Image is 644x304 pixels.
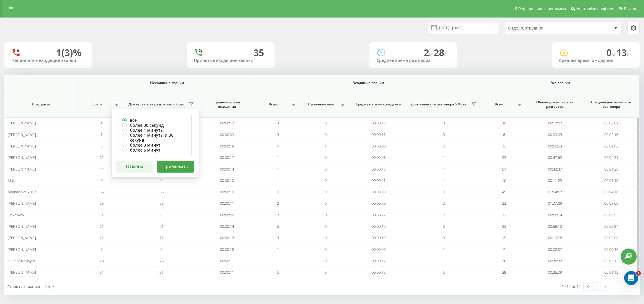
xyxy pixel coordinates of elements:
td: 00:55:13 [527,221,583,232]
td: 00:19:58 [527,232,583,244]
td: 00:28:32 [527,255,583,267]
span: 12 [100,235,104,240]
td: 00:00:12 [350,267,407,278]
span: 0 [100,212,103,218]
label: более 5 минут [122,147,188,152]
span: 25 [159,201,164,206]
span: 1 [277,178,279,183]
span: Строк на странице [7,284,41,289]
span: 6 [160,247,162,252]
span: 28 [434,46,447,59]
button: Отмена [116,161,153,173]
span: 1 [443,178,445,183]
span: 31 [159,270,164,275]
span: Настройки профиля [576,6,614,11]
td: 00:00:12 [199,232,256,244]
td: 00:02:01 [583,117,640,129]
span: Среднее время ожидания [204,100,249,109]
td: 00:00:14 [199,163,256,175]
td: 00:02:16 [583,129,640,140]
span: Maks [8,178,16,183]
span: 6 [443,224,445,229]
td: 00:00:39 [583,244,640,255]
span: м [612,51,616,58]
span: 1 [443,166,445,172]
span: 9 [160,178,162,183]
span: 12 [159,235,164,240]
div: 1 (3)% [56,47,81,58]
span: 1 [443,258,445,263]
span: 30 [502,258,506,263]
span: Исходящие звонки [91,81,244,85]
td: 00:00:20 [350,198,407,209]
label: более 1 минуты и 30 секунд [122,133,188,143]
span: 13 [502,212,506,218]
span: [PERSON_NAME] [8,247,36,252]
td: 00:00:53 [583,209,640,221]
td: 00:00:18 [199,244,256,255]
td: 00:00:12 [199,117,256,129]
span: 0 [324,120,327,126]
span: 1 [636,271,641,276]
div: Среднее время разговора [376,58,450,63]
td: 00:00:06 [350,244,407,255]
span: [PERSON_NAME] [8,224,36,229]
td: 00:00:22 [350,209,407,221]
span: Всего [82,102,112,107]
td: 00:00:11 [199,198,256,209]
td: 00:00:19 [199,140,256,152]
td: 00:11:23 [527,175,583,186]
span: Реферальная программа [518,6,566,11]
span: Mamedova Yuliia [8,189,37,194]
td: 00:00:00 [350,140,407,152]
td: 00:47:53 [527,152,583,163]
td: 00:02:00 [583,232,640,244]
span: 0 [324,132,327,137]
span: 6 [277,270,279,275]
span: 0 [277,189,279,194]
td: 00:01:25 [583,163,640,175]
td: 00:00:18 [350,117,407,129]
label: более 1 минуты [122,128,188,133]
span: [PERSON_NAME] [8,270,36,275]
span: 0 [443,189,445,194]
span: 1 [100,132,103,137]
span: 3 [277,235,279,240]
span: [PERSON_NAME] [8,143,36,149]
td: 00:00:10 [199,175,256,186]
span: 1 [277,247,279,252]
td: 00:00:11 [350,129,407,140]
td: 00:01:16 [583,175,640,186]
span: 3 [443,235,445,240]
span: 2 [277,201,279,206]
span: 10 [502,178,506,183]
span: 21 [159,224,164,229]
span: 0 [160,212,162,218]
span: Пропущенные [303,102,339,107]
td: 00:00:17 [199,152,256,163]
span: Длительность разговора > Х сек. [410,102,469,107]
span: 51 [502,166,506,172]
td: 00:00:09 [199,129,256,140]
span: 1 [277,258,279,263]
span: 1 [443,247,445,252]
td: 00:00:00 [199,209,256,221]
td: 00:00:21 [350,175,407,186]
span: 28 [159,258,164,263]
td: 00:02:37 [527,244,583,255]
span: 3 [443,132,445,137]
td: 00:32:37 [527,163,583,175]
span: 3 [443,120,445,126]
span: Выход [624,6,636,11]
td: 00:01:15 [583,267,640,278]
td: 00:02:12 [583,255,640,267]
span: 0 [324,201,327,206]
td: 00:00:12 [350,255,407,267]
span: 6 [277,224,279,229]
td: 00:02:54 [583,221,640,232]
td: 00:06:53 [527,140,583,152]
span: [PERSON_NAME] [8,120,36,126]
span: 45 [502,189,506,194]
div: Принятые входящие звонки [194,58,268,63]
span: 7 [443,212,445,218]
